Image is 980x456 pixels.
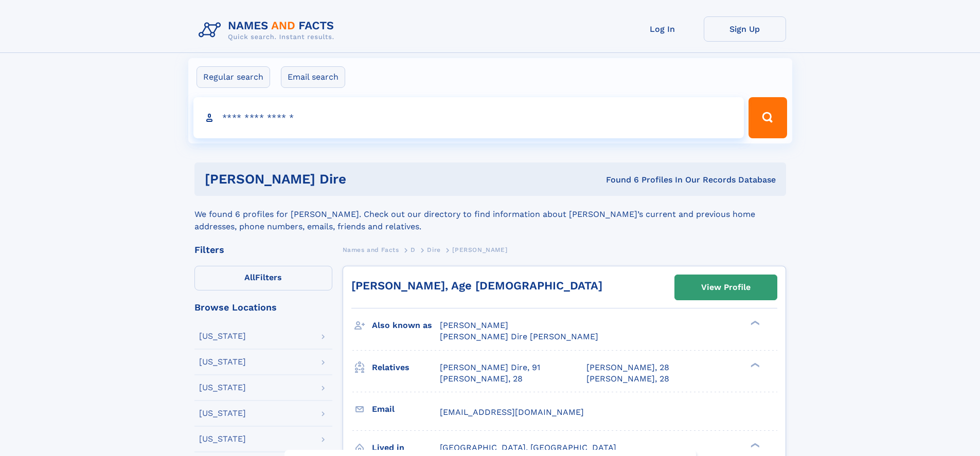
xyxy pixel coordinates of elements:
h3: Email [372,400,440,418]
span: [GEOGRAPHIC_DATA], [GEOGRAPHIC_DATA] [440,443,616,452]
span: [PERSON_NAME] Dire [PERSON_NAME] [440,332,598,341]
span: [EMAIL_ADDRESS][DOMAIN_NAME] [440,407,584,417]
a: D [411,243,416,256]
span: [PERSON_NAME] [452,246,507,253]
a: [PERSON_NAME], 28 [586,373,669,385]
h3: Relatives [372,359,440,376]
div: ❯ [748,361,760,368]
label: Email search [281,66,345,88]
span: Dire [427,246,440,253]
div: ❯ [748,320,760,326]
a: [PERSON_NAME], 28 [586,362,669,373]
a: Dire [427,243,440,256]
a: Sign Up [704,16,786,42]
a: Log In [621,16,704,42]
div: [US_STATE] [199,358,246,366]
div: Found 6 Profiles In Our Records Database [476,174,776,186]
div: View Profile [701,276,751,299]
div: Filters [194,245,332,254]
label: Regular search [197,66,270,88]
div: ❯ [748,442,760,448]
div: We found 6 profiles for [PERSON_NAME]. Check out our directory to find information about [PERSON_... [194,196,786,233]
div: [US_STATE] [199,435,246,443]
span: D [411,246,416,253]
span: All [244,272,255,282]
a: View Profile [675,275,777,300]
h3: Also known as [372,317,440,334]
span: [PERSON_NAME] [440,320,508,330]
img: Logo Names and Facts [194,16,343,44]
div: [US_STATE] [199,384,246,392]
label: Filters [194,266,332,290]
button: Search Button [749,97,787,138]
div: Browse Locations [194,303,332,312]
a: [PERSON_NAME], 28 [440,373,523,385]
div: [US_STATE] [199,409,246,417]
a: Names and Facts [343,243,399,256]
a: [PERSON_NAME] Dire, 91 [440,362,540,373]
a: [PERSON_NAME], Age [DEMOGRAPHIC_DATA] [351,279,602,292]
h1: [PERSON_NAME] dire [205,173,476,186]
div: [US_STATE] [199,332,246,340]
input: search input [193,97,744,138]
